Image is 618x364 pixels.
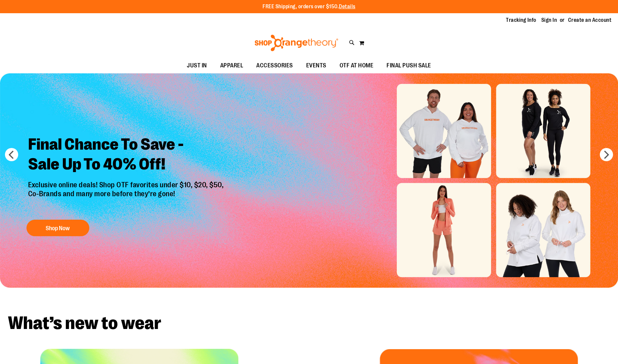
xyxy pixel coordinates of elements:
[506,17,536,24] a: Tracking Info
[387,58,431,73] span: FINAL PUSH SALE
[600,148,613,161] button: next
[5,148,18,161] button: prev
[333,58,380,73] a: OTF AT HOME
[254,35,339,51] img: Shop Orangetheory
[23,129,230,181] h2: Final Chance To Save - Sale Up To 40% Off!
[380,58,438,73] a: FINAL PUSH SALE
[220,58,243,73] span: APPAREL
[339,4,355,10] a: Details
[8,314,610,332] h2: What’s new to wear
[340,58,374,73] span: OTF AT HOME
[180,58,214,73] a: JUST IN
[214,58,250,73] a: APPAREL
[263,3,355,11] p: FREE Shipping, orders over $150.
[568,17,612,24] a: Create an Account
[187,58,207,73] span: JUST IN
[306,58,326,73] span: EVENTS
[300,58,333,73] a: EVENTS
[23,181,230,213] p: Exclusive online deals! Shop OTF favorites under $10, $20, $50, Co-Brands and many more before th...
[256,58,293,73] span: ACCESSORIES
[541,17,557,24] a: Sign In
[250,58,300,73] a: ACCESSORIES
[26,220,89,236] button: Shop Now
